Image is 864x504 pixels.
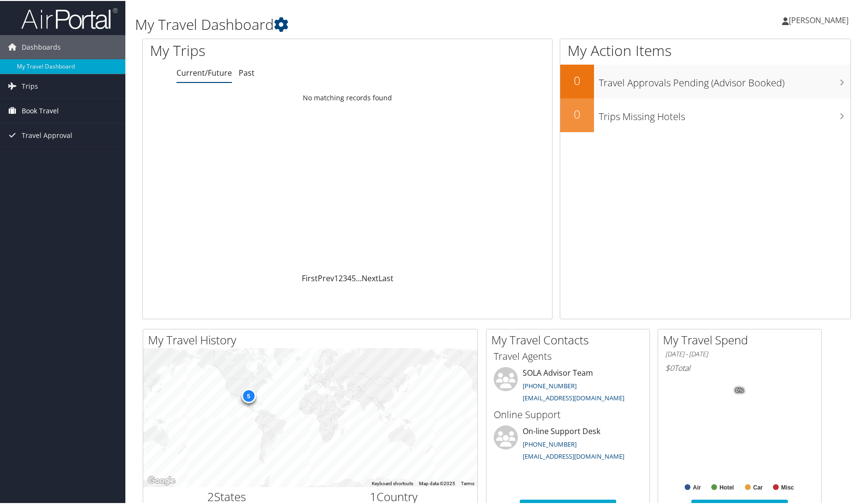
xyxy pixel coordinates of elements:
[356,272,362,283] span: …
[599,70,850,89] h3: Travel Approvals Pending (Advisor Booked)
[318,488,471,504] h2: Country
[560,105,594,122] h2: 0
[22,123,72,147] span: Travel Approval
[370,488,377,504] span: 1
[560,97,850,131] a: 0Trips Missing Hotels
[207,488,214,504] span: 2
[736,387,743,393] tspan: 0%
[560,40,850,60] h1: My Action Items
[419,480,455,485] span: Map data ©2025
[599,104,850,123] h3: Trips Missing Hotels
[343,272,347,283] a: 3
[665,362,814,372] h6: Total
[150,40,374,60] h1: My Trips
[143,88,552,106] td: No matching records found
[491,331,649,347] h2: My Travel Contacts
[22,73,38,97] span: Trips
[781,483,794,490] text: Misc
[560,64,850,97] a: 0Travel Approvals Pending (Advisor Booked)
[176,67,232,77] a: Current/Future
[782,5,858,34] a: [PERSON_NAME]
[146,474,177,486] a: Open this area in Google Maps (opens a new window)
[347,272,351,283] a: 4
[334,272,338,283] a: 1
[372,479,413,486] button: Keyboard shortcuts
[146,474,177,486] img: Google
[494,407,642,421] h3: Online Support
[489,366,647,406] li: SOLA Advisor Team
[560,71,594,88] h2: 0
[22,34,61,58] span: Dashboards
[719,483,734,490] text: Hotel
[693,483,701,490] text: Air
[663,331,821,347] h2: My Travel Spend
[523,381,577,389] a: [PHONE_NUMBER]
[22,98,59,122] span: Book Travel
[351,272,356,283] a: 5
[378,272,393,283] a: Last
[135,14,617,34] h1: My Travel Dashboard
[241,388,256,402] div: 5
[338,272,343,283] a: 2
[150,488,303,504] h2: States
[21,6,118,29] img: airportal-logo.png
[523,439,577,448] a: [PHONE_NUMBER]
[789,14,849,25] span: [PERSON_NAME]
[665,362,674,372] span: $0
[523,393,624,401] a: [EMAIL_ADDRESS][DOMAIN_NAME]
[494,349,642,362] h3: Travel Agents
[753,483,763,490] text: Car
[461,480,474,485] a: Terms (opens in new tab)
[239,67,255,77] a: Past
[318,272,334,283] a: Prev
[302,272,318,283] a: First
[148,331,477,347] h2: My Travel History
[523,451,624,460] a: [EMAIL_ADDRESS][DOMAIN_NAME]
[489,424,647,464] li: On-line Support Desk
[362,272,378,283] a: Next
[665,349,814,358] h6: [DATE] - [DATE]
